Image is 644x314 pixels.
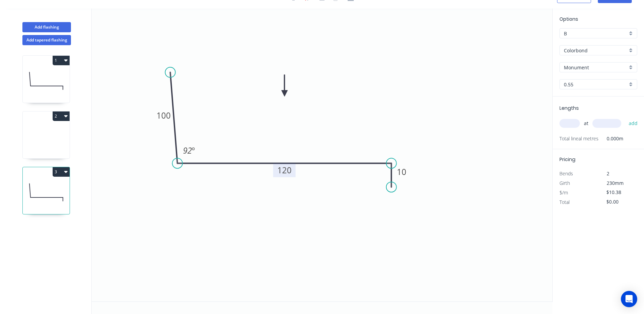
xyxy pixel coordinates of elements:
[92,8,552,301] svg: 0
[559,16,578,22] span: Options
[559,199,570,205] span: Total
[607,180,624,186] span: 230mm
[22,22,71,32] button: Add flashing
[584,119,588,128] span: at
[53,167,70,177] button: 3
[599,134,623,143] span: 0.000m
[183,145,192,156] tspan: 92
[559,189,568,196] span: $/m
[53,111,70,121] button: 2
[625,118,641,129] button: add
[559,105,579,111] span: Lengths
[607,170,609,177] span: 2
[559,156,575,163] span: Pricing
[22,35,71,45] button: Add tapered flashing
[157,110,171,121] tspan: 100
[277,164,292,176] tspan: 120
[621,291,637,307] div: Open Intercom Messenger
[564,64,627,71] input: Colour
[564,47,627,54] input: Material
[564,30,627,37] input: Price level
[397,166,406,177] tspan: 10
[564,81,627,88] input: Thickness
[559,170,573,177] span: Bends
[192,145,195,156] tspan: º
[53,56,70,65] button: 1
[559,180,570,186] span: Girth
[559,134,599,143] span: Total lineal metres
